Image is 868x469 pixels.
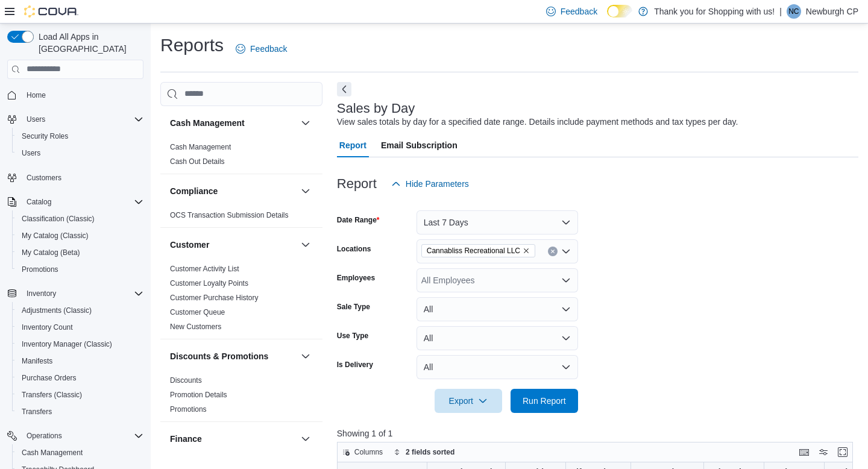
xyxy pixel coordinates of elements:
[17,371,81,385] a: Purchase Orders
[17,262,143,277] span: Promotions
[337,101,415,116] h3: Sales by Day
[17,354,143,368] span: Manifests
[561,247,571,256] button: Open list of options
[170,433,202,445] h3: Finance
[806,4,858,19] p: Newburgh CP
[17,320,143,335] span: Inventory Count
[27,173,61,183] span: Customers
[17,146,143,160] span: Users
[17,371,143,385] span: Purchase Orders
[12,227,148,244] button: My Catalog (Classic)
[170,391,227,399] a: Promotion Details
[337,177,377,191] h3: Report
[523,247,530,254] button: Remove Cannabliss Recreational LLC from selection in this group
[12,302,148,319] button: Adjustments (Classic)
[170,157,225,166] a: Cash Out Details
[337,302,370,312] label: Sale Type
[417,326,578,350] button: All
[170,279,248,288] a: Customer Loyalty Points
[17,445,87,460] a: Cash Management
[170,157,225,166] span: Cash Out Details
[160,208,322,227] div: Compliance
[12,261,148,278] button: Promotions
[170,376,202,385] a: Discounts
[442,389,495,413] span: Export
[160,262,322,339] div: Customer
[160,140,322,174] div: Cash Management
[12,128,148,145] button: Security Roles
[17,262,63,277] a: Promotions
[160,373,322,421] div: Discounts & Promotions
[170,323,221,331] a: New Customers
[22,231,89,241] span: My Catalog (Classic)
[337,360,373,370] label: Is Delivery
[354,447,383,457] span: Columns
[170,433,296,445] button: Finance
[170,405,207,414] a: Promotions
[170,117,245,129] h3: Cash Management
[17,320,78,335] a: Inventory Count
[12,353,148,370] button: Manifests
[22,356,52,366] span: Manifests
[17,337,117,351] a: Inventory Manager (Classic)
[22,323,73,332] span: Inventory Count
[17,388,87,402] a: Transfers (Classic)
[298,432,313,446] button: Finance
[406,178,469,190] span: Hide Parameters
[170,390,227,400] span: Promotion Details
[338,445,388,459] button: Columns
[22,195,143,209] span: Catalog
[170,211,289,219] a: OCS Transaction Submission Details
[27,90,46,100] span: Home
[27,197,51,207] span: Catalog
[835,445,850,459] button: Enter fullscreen
[654,4,775,19] p: Thank you for Shopping with us!
[17,146,45,160] a: Users
[22,112,143,127] span: Users
[523,395,566,407] span: Run Report
[22,248,80,257] span: My Catalog (Beta)
[170,307,225,317] span: Customer Queue
[24,5,78,17] img: Cova
[170,322,221,332] span: New Customers
[17,388,143,402] span: Transfers (Classic)
[787,4,801,19] div: Newburgh CP
[17,245,143,260] span: My Catalog (Beta)
[2,194,148,210] button: Catalog
[170,376,202,385] span: Discounts
[160,33,224,57] h1: Reports
[2,111,148,128] button: Users
[22,429,67,443] button: Operations
[17,337,143,351] span: Inventory Manager (Classic)
[337,82,351,96] button: Next
[22,407,52,417] span: Transfers
[337,273,375,283] label: Employees
[17,404,143,419] span: Transfers
[417,355,578,379] button: All
[17,404,57,419] a: Transfers
[17,245,85,260] a: My Catalog (Beta)
[170,350,296,362] button: Discounts & Promotions
[22,306,92,315] span: Adjustments (Classic)
[22,148,40,158] span: Users
[381,133,458,157] span: Email Subscription
[12,386,148,403] button: Transfers (Classic)
[170,279,248,288] span: Customer Loyalty Points
[17,212,143,226] span: Classification (Classic)
[170,404,207,414] span: Promotions
[17,445,143,460] span: Cash Management
[12,403,148,420] button: Transfers
[298,349,313,364] button: Discounts & Promotions
[27,289,56,298] span: Inventory
[22,265,58,274] span: Promotions
[337,331,368,341] label: Use Type
[170,294,259,302] a: Customer Purchase History
[816,445,831,459] button: Display options
[421,244,535,257] span: Cannabliss Recreational LLC
[22,171,66,185] a: Customers
[435,389,502,413] button: Export
[22,131,68,141] span: Security Roles
[2,285,148,302] button: Inventory
[298,184,313,198] button: Compliance
[337,116,738,128] div: View sales totals by day for a specified date range. Details include payment methods and tax type...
